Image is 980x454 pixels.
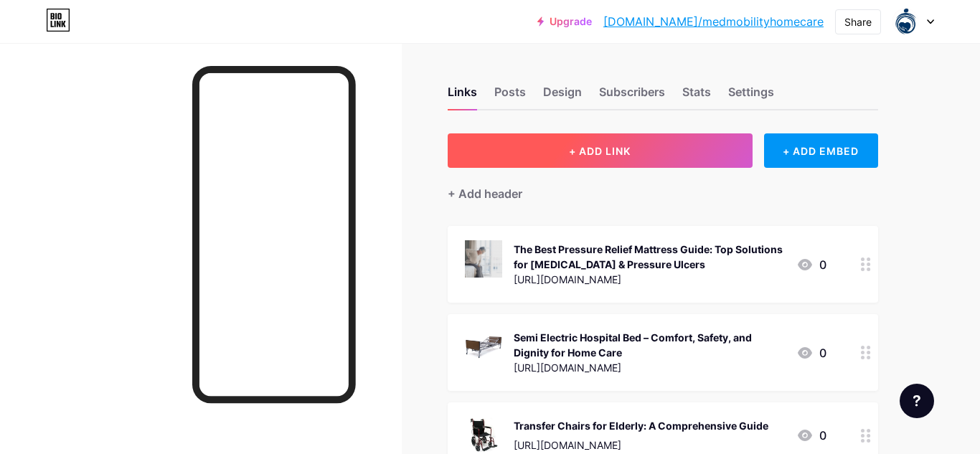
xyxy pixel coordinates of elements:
img: Transfer Chairs for Elderly: A Comprehensive Guide [465,417,502,454]
div: 0 [796,344,826,361]
a: [DOMAIN_NAME]/medmobilityhomecare [603,13,824,30]
div: Transfer Chairs for Elderly: A Comprehensive Guide [514,418,768,433]
img: medmobilityhomecare [892,8,919,35]
div: [URL][DOMAIN_NAME] [514,360,785,375]
a: Upgrade [537,16,592,27]
div: 0 [796,256,826,273]
button: + ADD LINK [448,133,753,168]
div: Posts [494,83,526,109]
div: Subscribers [599,83,665,109]
div: Design [543,83,582,109]
div: [URL][DOMAIN_NAME] [514,438,768,453]
div: Semi Electric Hospital Bed – Comfort, Safety, and Dignity for Home Care [514,330,785,360]
div: + ADD EMBED [764,133,878,168]
div: 0 [796,427,826,444]
div: Stats [682,83,711,109]
div: Settings [728,83,774,109]
div: + Add header [448,185,522,202]
img: Semi Electric Hospital Bed – Comfort, Safety, and Dignity for Home Care [465,328,502,366]
div: Links [448,83,477,109]
img: The Best Pressure Relief Mattress Guide: Top Solutions for Bedsores & Pressure Ulcers [465,240,502,278]
span: + ADD LINK [569,145,631,157]
div: Share [844,14,872,29]
div: The Best Pressure Relief Mattress Guide: Top Solutions for [MEDICAL_DATA] & Pressure Ulcers [514,242,785,272]
div: [URL][DOMAIN_NAME] [514,272,785,287]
